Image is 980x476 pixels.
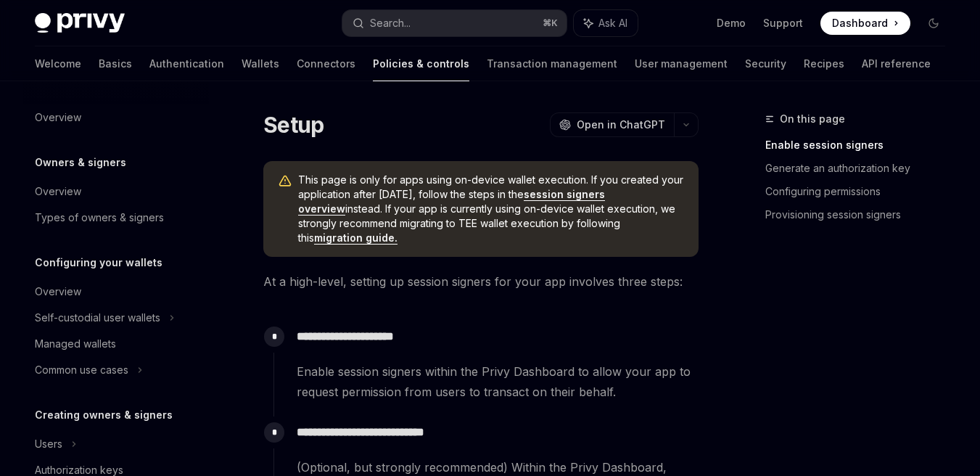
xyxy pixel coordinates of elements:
[23,205,209,231] a: Types of owners & signers
[550,112,674,137] button: Open in ChatGPT
[35,13,125,33] img: dark logo
[297,46,355,81] a: Connectors
[35,435,62,453] div: Users
[278,174,292,189] svg: Warning
[862,46,931,81] a: API reference
[242,46,279,81] a: Wallets
[35,254,162,271] h5: Configuring your wallets
[35,309,160,327] div: Self-custodial user wallets
[35,361,128,379] div: Common use cases
[577,118,665,132] span: Open in ChatGPT
[804,46,844,81] a: Recipes
[263,112,324,138] h1: Setup
[543,17,558,29] span: ⌘ K
[373,46,469,81] a: Policies & controls
[298,173,684,245] span: This page is only for apps using on-device wallet execution. If you created your application afte...
[35,406,173,424] h5: Creating owners & signers
[149,46,224,81] a: Authentication
[35,209,164,226] div: Types of owners & signers
[342,10,567,36] button: Search...⌘K
[35,335,116,353] div: Managed wallets
[745,46,786,81] a: Security
[23,279,209,305] a: Overview
[297,361,698,402] span: Enable session signers within the Privy Dashboard to allow your app to request permission from us...
[99,46,132,81] a: Basics
[23,104,209,131] a: Overview
[574,10,638,36] button: Ask AI
[598,16,627,30] span: Ask AI
[35,46,81,81] a: Welcome
[765,134,957,157] a: Enable session signers
[832,16,888,30] span: Dashboard
[370,15,411,32] div: Search...
[35,154,126,171] h5: Owners & signers
[765,157,957,180] a: Generate an authorization key
[487,46,617,81] a: Transaction management
[23,178,209,205] a: Overview
[765,203,957,226] a: Provisioning session signers
[35,109,81,126] div: Overview
[763,16,803,30] a: Support
[314,231,398,245] a: migration guide.
[35,183,81,200] div: Overview
[780,110,845,128] span: On this page
[263,271,699,292] span: At a high-level, setting up session signers for your app involves three steps:
[635,46,728,81] a: User management
[35,283,81,300] div: Overview
[23,331,209,357] a: Managed wallets
[765,180,957,203] a: Configuring permissions
[820,12,910,35] a: Dashboard
[717,16,746,30] a: Demo
[922,12,945,35] button: Toggle dark mode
